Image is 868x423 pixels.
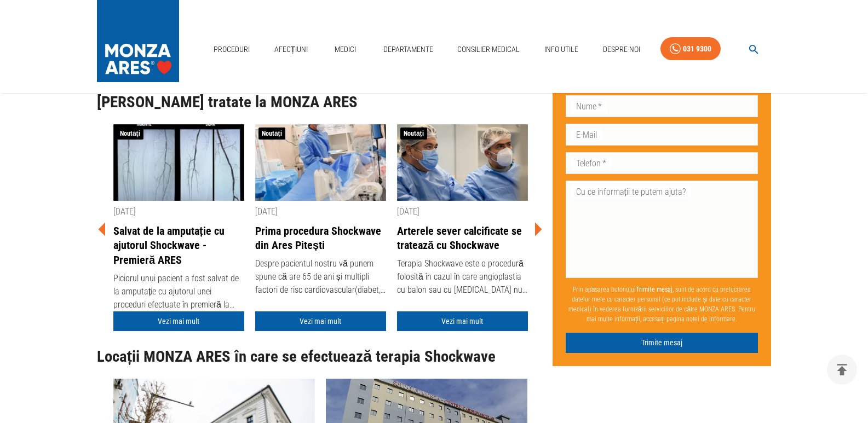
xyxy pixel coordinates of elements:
a: Departamente [379,38,438,61]
div: [DATE] [255,205,386,218]
div: [DATE] [397,205,528,218]
h2: Locații MONZA ARES în care se efectuează terapia Shockwave [97,348,544,366]
div: Piciorul unui pacient a fost salvat de la amputație cu ajutorul unei proceduri efectuate în premi... [113,272,244,311]
a: 031 9300 [660,37,721,61]
a: Consilier Medical [453,38,524,61]
div: Despre pacientul nostru vă punem spune că are 65 de ani și multipli factori de risc cardiovascula... [255,257,386,297]
b: Trimite mesaj [636,286,672,293]
a: Vezi mai mult [113,311,244,332]
button: Trimite mesaj [566,333,758,353]
button: delete [827,355,857,385]
a: Salvat de la amputație cu ajutorul Shockwave - Premieră ARES [113,224,244,268]
span: Noutăți [400,128,427,140]
h2: [PERSON_NAME] tratate la MONZA ARES [97,94,544,111]
a: Info Utile [540,38,583,61]
span: Noutăți [117,128,143,140]
span: Noutăți [258,128,285,140]
a: Vezi mai mult [255,311,386,332]
a: Afecțiuni [270,38,313,61]
p: Prin apăsarea butonului , sunt de acord cu prelucrarea datelor mele cu caracter personal (ce pot ... [566,280,758,328]
a: Arterele sever calcificate se tratează cu Shockwave [397,224,528,253]
div: [DATE] [113,205,244,218]
a: Proceduri [209,38,254,61]
a: Medici [328,38,363,61]
a: Despre Noi [599,38,645,61]
div: 031 9300 [683,42,711,56]
div: Terapia Shockwave este o procedură folosită în cazul în care angioplastia cu balon sau cu [MEDICA... [397,257,528,297]
a: Prima procedura Shockwave din Ares Pitești [255,224,386,253]
a: Vezi mai mult [397,311,528,332]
